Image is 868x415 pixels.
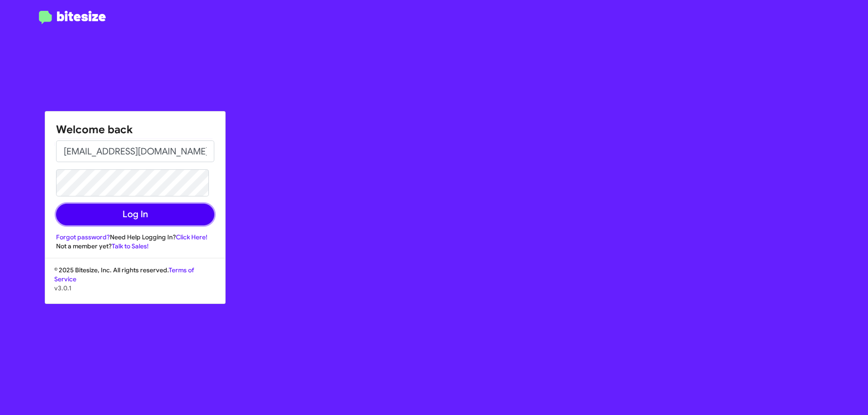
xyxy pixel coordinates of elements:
[176,233,208,241] a: Click Here!
[56,242,214,251] div: Not a member yet?
[56,204,214,225] button: Log In
[54,284,216,293] p: v3.0.1
[56,122,214,137] h1: Welcome back
[112,242,149,250] a: Talk to Sales!
[56,140,214,162] input: Email address
[56,233,214,242] div: Need Help Logging In?
[45,266,225,303] div: © 2025 Bitesize, Inc. All rights reserved.
[54,266,194,283] a: Terms of Service
[56,233,110,241] a: Forgot password?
